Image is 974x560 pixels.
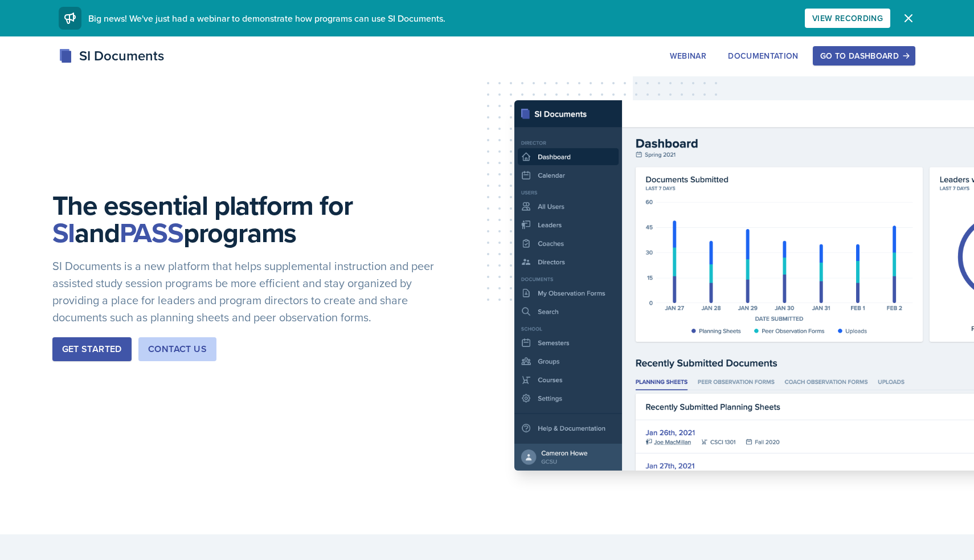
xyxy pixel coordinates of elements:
[52,337,132,361] button: Get Started
[88,12,445,24] span: Big news! We've just had a webinar to demonstrate how programs can use SI Documents.
[62,342,122,356] div: Get Started
[728,51,799,60] div: Documentation
[148,342,207,356] div: Contact Us
[721,46,806,66] button: Documentation
[670,51,706,60] div: Webinar
[138,337,216,361] button: Contact Us
[59,46,164,66] div: SI Documents
[813,46,915,66] button: Go to Dashboard
[662,46,714,66] button: Webinar
[820,51,908,60] div: Go to Dashboard
[812,14,883,23] div: View Recording
[805,9,890,28] button: View Recording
